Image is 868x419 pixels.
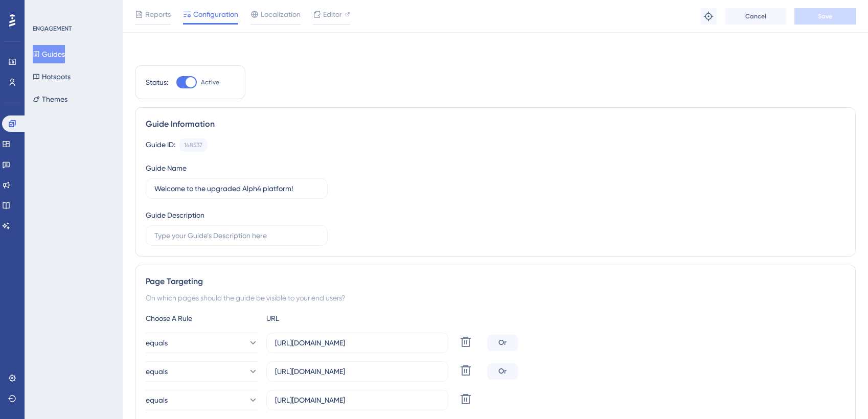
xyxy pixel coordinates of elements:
[146,390,258,410] button: equals
[146,209,204,221] div: Guide Description
[146,312,258,324] div: Choose A Rule
[33,25,72,33] div: ENGAGEMENT
[275,337,440,348] input: yourwebsite.com/path
[146,333,258,353] button: equals
[275,394,440,406] input: yourwebsite.com/path
[818,12,832,20] span: Save
[146,76,168,88] div: Status:
[745,12,766,20] span: Cancel
[146,337,168,349] span: equals
[154,183,319,194] input: Type your Guide’s Name here
[275,366,440,377] input: yourwebsite.com/path
[145,8,171,20] span: Reports
[184,141,202,149] div: 148537
[725,8,786,25] button: Cancel
[146,138,175,152] div: Guide ID:
[193,8,238,20] span: Configuration
[146,365,168,378] span: equals
[487,363,518,380] div: Or
[154,230,319,241] input: Type your Guide’s Description here
[323,8,342,20] span: Editor
[146,118,845,130] div: Guide Information
[146,162,187,174] div: Guide Name
[146,394,168,406] span: equals
[33,45,65,63] button: Guides
[146,361,258,382] button: equals
[487,335,518,351] div: Or
[33,67,71,86] button: Hotspots
[261,8,301,20] span: Localization
[266,312,379,324] div: URL
[146,275,845,288] div: Page Targeting
[146,292,845,304] div: On which pages should the guide be visible to your end users?
[794,8,856,25] button: Save
[33,90,67,108] button: Themes
[201,78,219,86] span: Active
